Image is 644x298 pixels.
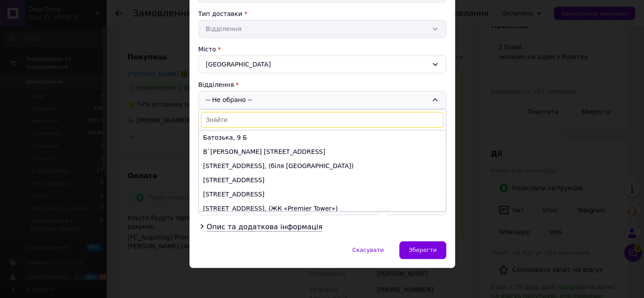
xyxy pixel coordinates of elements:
[198,80,446,89] div: Відділення
[198,55,446,73] div: [GEOGRAPHIC_DATA]
[198,45,446,54] div: Місто
[207,223,323,231] span: Опис та додаткова інформація
[198,9,446,18] div: Тип доставки
[199,130,446,145] li: Батозька, 9 Б
[199,173,446,187] li: [STREET_ADDRESS]
[199,187,446,201] li: [STREET_ADDRESS]
[199,201,446,216] li: [STREET_ADDRESS], (ЖК «Premier Tower»)
[409,247,436,253] span: Зберегти
[199,145,446,159] li: В`[PERSON_NAME] [STREET_ADDRESS]
[352,247,384,253] span: Скасувати
[198,91,446,109] div: -- Не обрано --
[199,159,446,173] li: [STREET_ADDRESS], (біля [GEOGRAPHIC_DATA])
[201,112,443,128] input: Знайти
